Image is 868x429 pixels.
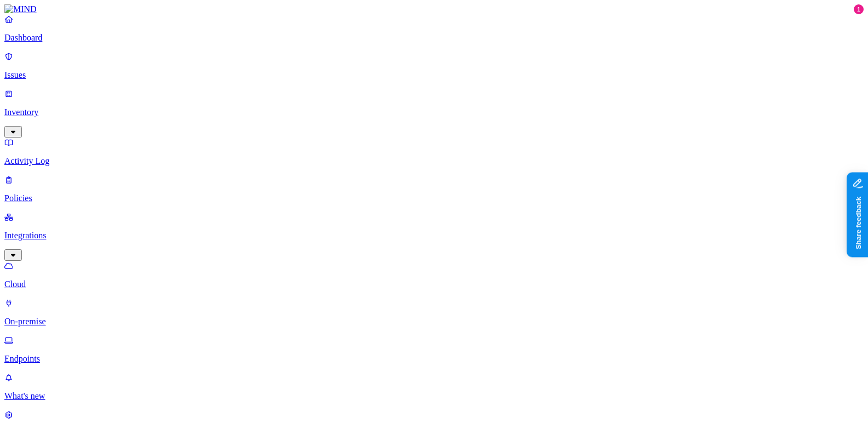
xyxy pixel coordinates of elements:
[4,373,864,401] a: What's new
[4,4,37,14] img: MIND
[4,317,864,327] p: On-premise
[4,335,864,364] a: Endpoints
[4,14,864,43] a: Dashboard
[4,156,864,166] p: Activity Log
[4,175,864,203] a: Policies
[4,107,864,117] p: Inventory
[4,52,864,80] a: Issues
[4,4,864,14] a: MIND
[4,89,864,136] a: Inventory
[4,279,864,289] p: Cloud
[854,4,864,14] div: 1
[4,354,864,364] p: Endpoints
[4,70,864,80] p: Issues
[4,138,864,166] a: Activity Log
[4,193,864,203] p: Policies
[4,391,864,401] p: What's new
[4,298,864,327] a: On-premise
[4,261,864,289] a: Cloud
[4,33,864,43] p: Dashboard
[4,212,864,259] a: Integrations
[4,231,864,241] p: Integrations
